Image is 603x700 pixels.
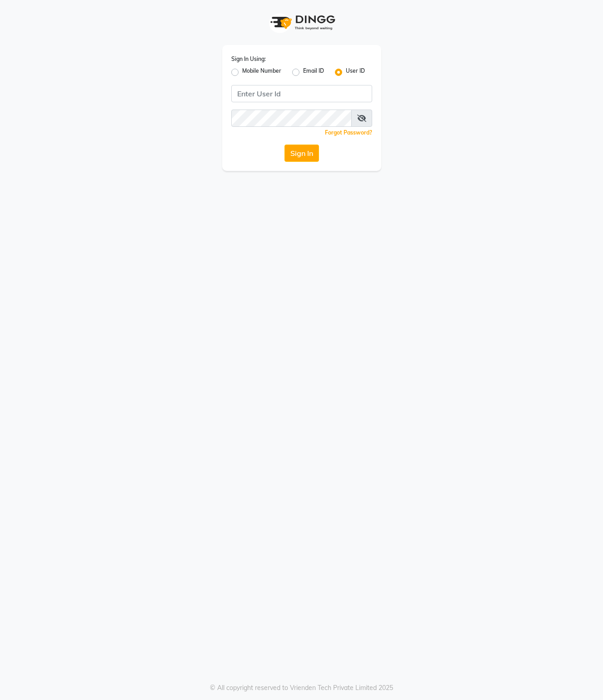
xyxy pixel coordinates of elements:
label: Sign In Using: [231,55,266,63]
label: Email ID [303,67,324,78]
input: Username [231,85,372,102]
label: Mobile Number [242,67,281,78]
img: logo1.svg [265,9,338,36]
input: Username [231,110,352,127]
label: User ID [346,67,365,78]
button: Sign In [284,145,319,162]
a: Forgot Password? [325,129,372,136]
